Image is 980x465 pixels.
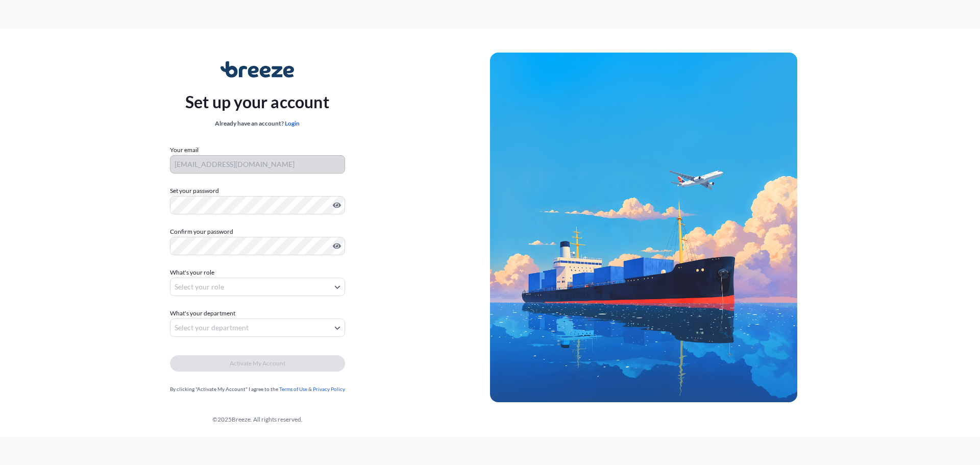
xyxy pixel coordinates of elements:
span: Select your department [175,323,249,333]
label: Confirm your password [170,227,345,237]
input: Your email address [170,155,345,174]
span: What's your department [170,308,235,319]
p: Set up your account [185,90,329,114]
img: Ship illustration [490,53,797,402]
button: Select your department [170,319,345,337]
img: Breeze [220,61,295,78]
button: Select your role [170,278,345,296]
span: Activate My Account [230,358,285,369]
label: Set your password [170,186,345,196]
a: Privacy Policy [313,386,345,392]
label: Your email [170,145,199,155]
button: Show password [333,201,341,209]
div: Already have an account? [185,118,329,129]
span: Select your role [175,282,224,292]
a: Login [285,119,300,127]
span: What's your role [170,267,214,278]
div: By clicking "Activate My Account" I agree to the & [170,384,345,394]
div: © 2025 Breeze. All rights reserved. [24,414,490,425]
button: Activate My Account [170,355,345,372]
a: Terms of Use [279,386,307,392]
button: Show password [333,242,341,250]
